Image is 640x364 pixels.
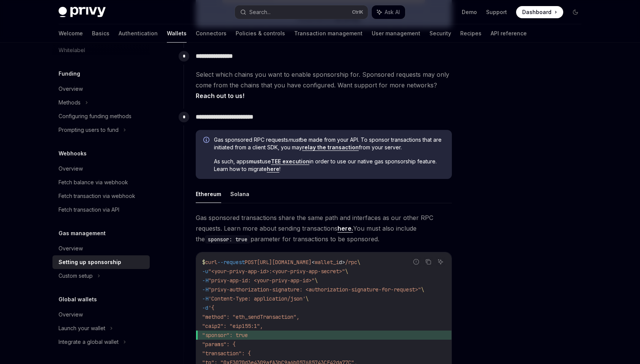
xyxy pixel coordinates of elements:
div: Overview [59,164,83,173]
div: Integrate a global wallet [59,337,119,347]
span: '{ [208,304,214,311]
span: \ [315,277,318,284]
button: Report incorrect code [411,257,421,267]
a: Support [486,8,507,16]
a: TEE execution [271,158,309,165]
div: Prompting users to fund [59,125,119,135]
code: sponsor: true [205,235,250,244]
span: -H [202,277,208,284]
span: --request [217,259,245,266]
a: Overview [52,242,150,255]
span: > [342,259,345,266]
a: here [267,166,279,173]
a: Basics [92,24,109,43]
div: Fetch transaction via API [59,205,119,214]
span: "params": { [202,341,236,348]
span: d [339,259,342,266]
a: Recipes [460,24,482,43]
span: -H [202,286,208,293]
a: Security [429,24,451,43]
button: Toggle dark mode [569,6,581,18]
button: Ask AI [372,5,405,19]
h5: Gas management [59,229,106,238]
a: Fetch transaction via API [52,203,150,217]
div: Overview [59,244,83,253]
span: $ [202,259,205,266]
span: Ask AI [385,8,400,16]
span: "privy-app-id: <your-privy-app-id>" [208,277,315,284]
span: Select which chains you want to enable sponsorship for. Sponsored requests may only come from the... [196,69,452,101]
a: Authentication [119,24,158,43]
span: wallet_i [315,259,339,266]
span: < [312,259,315,266]
a: Reach out to us! [196,92,244,100]
div: Overview [59,84,83,93]
div: Launch your wallet [59,324,105,333]
span: [URL][DOMAIN_NAME] [257,259,312,266]
div: Setting up sponsorship [59,258,121,267]
a: Setting up sponsorship [52,255,150,269]
div: Fetch balance via webhook [59,178,128,187]
span: /rpc [345,259,357,266]
a: relay the transaction [302,144,359,151]
a: Overview [52,82,150,96]
a: Demo [462,8,477,16]
span: Dashboard [522,8,551,16]
span: Gas sponsored transactions share the same path and interfaces as our other RPC requests. Learn mo... [196,212,452,244]
img: dark logo [59,7,106,17]
span: "caip2": "eip155:1", [202,323,263,329]
a: Connectors [196,24,227,43]
a: Configuring funding methods [52,109,150,123]
span: "method": "eth_sendTransaction", [202,313,299,320]
div: Fetch transaction via webhook [59,191,135,201]
span: As such, apps use in order to use our native gas sponsorship feature. Learn how to migrate ! [214,158,444,173]
div: Overview [59,310,83,319]
span: \ [306,295,309,302]
a: Overview [52,308,150,321]
a: Wallets [167,24,187,43]
div: Search... [249,8,271,17]
span: 'Content-Type: application/json' [208,295,306,302]
a: User management [372,24,420,43]
button: Ask AI [436,257,445,267]
button: Ethereum [196,185,221,203]
a: here. [337,225,353,233]
div: Custom setup [59,271,93,280]
a: Welcome [59,24,83,43]
div: Methods [59,98,81,107]
div: Configuring funding methods [59,112,131,121]
button: Copy the contents from the code block [423,257,433,267]
span: "transaction": { [202,350,251,357]
h5: Webhooks [59,149,87,158]
span: "<your-privy-app-id>:<your-privy-app-secret>" [208,268,345,275]
em: must [288,136,300,143]
h5: Funding [59,69,80,78]
a: Transaction management [294,24,363,43]
span: POST [245,259,257,266]
strong: must [249,158,262,165]
span: -d [202,304,208,311]
a: Overview [52,162,150,176]
a: Fetch transaction via webhook [52,189,150,203]
button: Search...CtrlK [235,5,368,19]
span: "sponsor": true [202,332,248,339]
a: Dashboard [516,6,563,18]
span: Gas sponsored RPC requests be made from your API. To sponsor transactions that are initiated from... [214,136,444,151]
span: "privy-authorization-signature: <authorization-signature-for-request>" [208,286,421,293]
span: Ctrl K [352,9,363,15]
a: Fetch balance via webhook [52,176,150,189]
a: Policies & controls [236,24,285,43]
svg: Info [203,137,211,144]
span: -H [202,295,208,302]
span: \ [357,259,360,266]
span: \ [345,268,348,275]
span: curl [205,259,217,266]
a: API reference [491,24,527,43]
span: -u [202,268,208,275]
button: Solana [230,185,249,203]
span: \ [421,286,424,293]
h5: Global wallets [59,295,97,304]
